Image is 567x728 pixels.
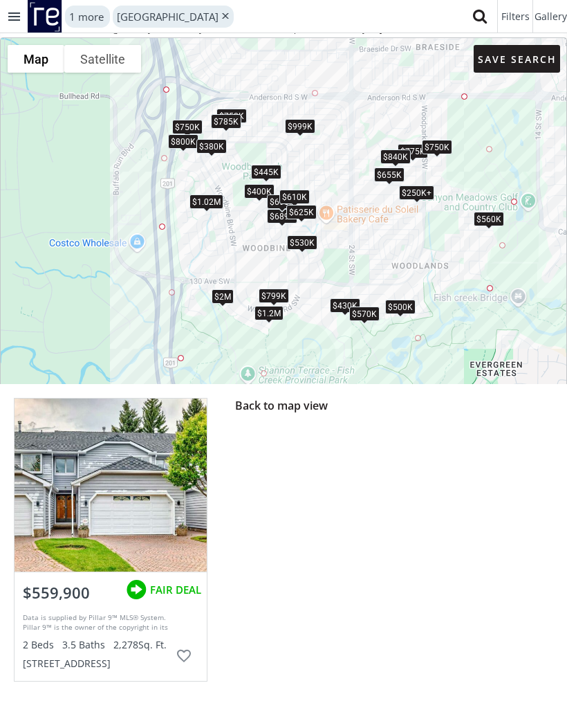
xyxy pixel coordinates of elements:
[398,144,428,158] div: $775K
[23,657,169,671] div: [STREET_ADDRESS]
[330,298,360,312] div: $430K
[23,638,54,652] span: 2 Beds
[23,612,169,633] div: Data is supplied by Pillar 9™ MLS® System. Pillar 9™ is the owner of the copyright in its MLS® Sy...
[15,399,207,572] div: 22 Wood Crescent SW, Calgary, AB T2W 4B6
[374,167,405,182] div: $655K
[474,211,504,226] div: $560K
[285,119,315,134] div: $999K
[235,398,328,413] span: Back to map view
[244,184,275,199] div: $400K
[23,582,90,603] span: $559,900
[172,120,203,134] div: $750K
[122,576,150,603] img: rating icon
[196,138,227,153] div: $380K
[399,185,434,200] div: $250K+
[212,289,234,304] div: $2M
[422,139,452,154] div: $750K
[287,235,317,250] div: $530K
[474,45,560,73] button: Save Search
[259,288,289,302] div: $799K
[267,209,297,224] div: $689K
[254,306,283,320] div: $1.2M
[286,205,317,219] div: $625K
[150,583,201,597] span: FAIR DEAL
[189,194,223,209] div: $1.02M
[168,134,198,149] div: $800K
[65,6,110,28] div: 1 more
[267,194,297,209] div: $690K
[8,45,64,73] button: Show street map
[385,300,416,314] div: $500K
[113,638,167,652] span: 2,278 Sq. Ft.
[535,10,567,24] span: Gallery
[501,10,530,24] span: Filters
[380,149,411,164] div: $840K
[251,165,281,179] div: $445K
[62,638,105,652] span: 3.5 Baths
[279,190,310,204] div: $610K
[113,6,234,28] div: [GEOGRAPHIC_DATA]
[64,45,141,73] button: Show satellite imagery
[216,108,247,122] div: $750K
[211,113,241,128] div: $785K
[349,306,380,320] div: $570K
